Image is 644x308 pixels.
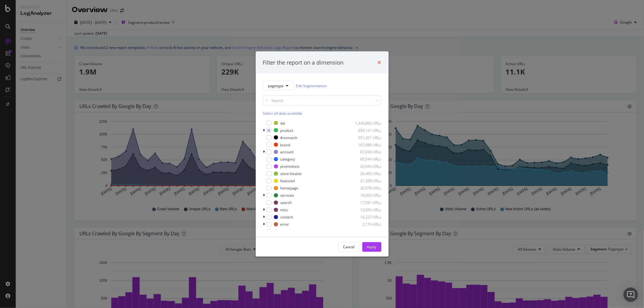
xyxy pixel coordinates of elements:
[338,242,360,252] button: Cancel
[263,59,344,66] div: Filter the report on a dimension
[263,95,381,106] input: Search
[352,171,381,176] div: 26,465 URLs
[352,157,381,162] div: 65,544 URLs
[280,229,294,234] div: sitemap
[352,128,381,133] div: 659,141 URLs
[268,83,284,88] span: pagetype
[352,120,381,125] div: 1,340,866 URLs
[352,200,381,205] div: 17,581 URLs
[352,178,381,183] div: 21,358 URLs
[352,229,381,234] div: 164 URLs
[280,120,285,125] div: dxl
[367,244,376,249] div: Apply
[352,214,381,220] div: 10,227 URLs
[280,193,294,198] div: services
[352,222,381,227] div: 2,174 URLs
[280,164,300,169] div: promotions
[280,135,298,140] div: #nomatch
[280,214,293,220] div: content
[280,222,289,227] div: error
[256,51,389,257] div: modal
[280,157,295,162] div: category
[280,186,299,191] div: homepage
[362,242,381,252] button: Apply
[280,200,292,205] div: search
[352,207,381,212] div: 12,659 URLs
[343,244,355,249] div: Cancel
[352,142,381,147] div: 107,989 URLs
[378,59,381,66] div: times
[280,178,295,183] div: featured
[352,149,381,154] div: 67,036 URLs
[352,164,381,169] div: 29,044 URLs
[263,111,381,116] div: Select all data available
[280,171,302,176] div: store-locator
[263,81,294,90] button: pagetype
[352,193,381,198] div: 18,003 URLs
[280,128,293,133] div: product
[623,287,638,302] div: Open Intercom Messenger
[352,186,381,191] div: 20,578 URLs
[280,142,290,147] div: brand
[296,82,327,89] a: Edit Segmentation
[280,207,288,212] div: misc
[280,149,294,154] div: account
[352,135,381,140] div: 551,201 URLs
